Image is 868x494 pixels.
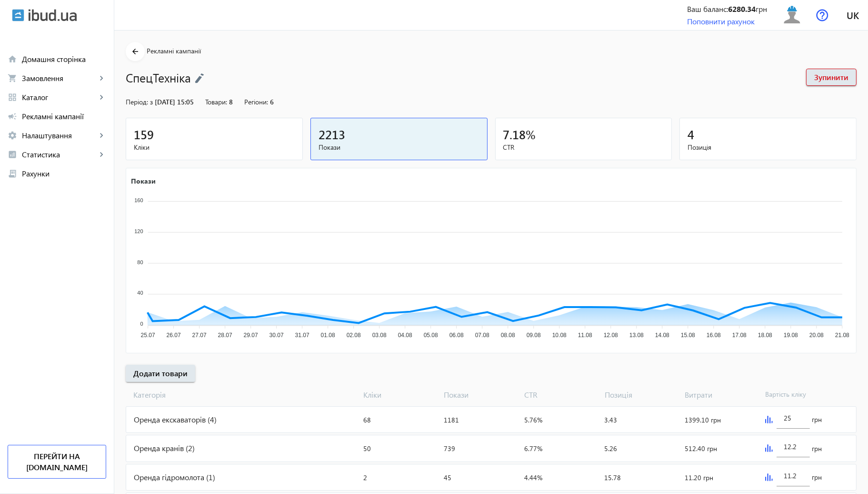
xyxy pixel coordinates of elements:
[765,416,773,423] img: graph.svg
[444,444,455,453] span: 739
[134,143,295,152] span: Кліки
[126,97,153,106] span: Період: з
[503,126,526,142] span: 7.18
[781,4,803,26] img: user.svg
[321,332,335,339] tspan: 01.08
[552,332,567,339] tspan: 10.08
[97,93,106,102] mat-icon: keyboard_arrow_right
[8,112,17,121] mat-icon: campaign
[167,332,181,339] tspan: 26.07
[8,169,17,178] mat-icon: receipt_long
[126,435,360,461] div: Оренда кранів (2)
[347,332,361,339] tspan: 02.08
[8,73,17,83] mat-icon: shopping_cart
[687,16,755,26] a: Поповнити рахунок
[126,390,359,400] span: Категорія
[501,332,515,339] tspan: 08.08
[364,444,371,453] span: 50
[685,444,717,453] span: 512.40 грн
[655,332,669,339] tspan: 14.08
[22,93,97,102] span: Каталог
[244,332,258,339] tspan: 29.07
[809,332,824,339] tspan: 20.08
[8,93,17,102] mat-icon: grid_view
[812,415,822,424] span: грн
[527,332,541,339] tspan: 09.08
[578,332,592,339] tspan: 11.08
[22,131,97,140] span: Налаштування
[372,332,387,339] tspan: 03.08
[22,112,106,121] span: Рекламні кампанії
[688,126,694,142] span: 4
[685,473,713,482] span: 11.20 грн
[364,415,371,424] span: 68
[8,54,17,64] mat-icon: home
[141,332,155,339] tspan: 25.07
[29,9,77,21] img: ibud_text.svg
[687,4,767,14] div: Ваш баланс: грн
[97,150,106,159] mat-icon: keyboard_arrow_right
[604,332,618,339] tspan: 12.08
[140,321,143,327] tspan: 0
[524,415,542,424] span: 5.76%
[133,368,188,379] span: Додати товари
[728,4,756,14] b: 6280.34
[524,444,542,453] span: 6.77%
[601,390,681,400] span: Позиція
[424,332,438,339] tspan: 05.08
[131,176,156,185] text: Покази
[22,54,106,64] span: Домашня сторінка
[97,73,106,83] mat-icon: keyboard_arrow_right
[126,464,360,490] div: Оренда гідромолота (1)
[526,126,536,142] span: %
[364,473,368,482] span: 2
[359,390,440,400] span: Кліки
[604,444,617,453] span: 5.26
[270,97,274,106] span: 6
[137,259,143,265] tspan: 80
[134,197,143,203] tspan: 160
[22,73,97,83] span: Замовлення
[765,473,773,481] img: graph.svg
[629,332,644,339] tspan: 13.08
[22,169,106,178] span: Рахунки
[816,9,828,21] img: help.svg
[806,69,857,86] button: Зупинити
[449,332,464,339] tspan: 06.08
[126,69,797,86] h1: СпецТехніка
[269,332,284,339] tspan: 30.07
[126,407,360,432] div: Оренда екскаваторів (4)
[707,332,721,339] tspan: 16.08
[440,390,520,400] span: Покази
[8,131,17,140] mat-icon: settings
[520,390,601,400] span: CTR
[134,228,143,234] tspan: 120
[503,143,664,152] span: CTR
[398,332,412,339] tspan: 04.08
[475,332,489,339] tspan: 07.08
[8,445,106,479] a: Перейти на [DOMAIN_NAME]
[814,72,848,82] span: Зупинити
[147,46,201,55] span: Рекламні кампанії
[604,415,617,424] span: 3.43
[524,473,542,482] span: 4.44%
[12,9,24,21] img: ibud.svg
[97,131,106,140] mat-icon: keyboard_arrow_right
[812,473,822,482] span: грн
[319,143,479,152] span: Покази
[130,46,141,58] mat-icon: arrow_back
[155,97,194,106] span: [DATE] 15:05
[604,473,621,482] span: 15.78
[192,332,207,339] tspan: 27.07
[134,126,154,142] span: 159
[126,365,195,382] button: Додати товари
[295,332,309,339] tspan: 31.07
[205,97,227,106] span: Товари:
[758,332,772,339] tspan: 18.08
[681,332,695,339] tspan: 15.08
[761,390,842,400] span: Вартість кліку
[319,126,345,142] span: 2213
[784,332,798,339] tspan: 19.08
[847,9,859,21] span: uk
[812,444,822,453] span: грн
